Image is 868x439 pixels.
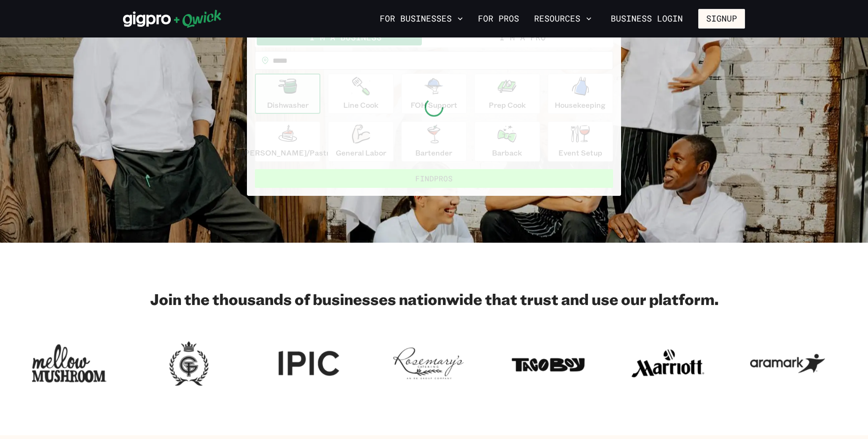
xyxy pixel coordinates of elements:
h2: Join the thousands of businesses nationwide that trust and use our platform. [123,290,745,308]
img: Logo for Georgian Terrace [152,338,226,389]
img: Logo for Mellow Mushroom [32,338,107,389]
a: For Pros [474,11,523,27]
img: Logo for IPIC [271,338,346,389]
img: Logo for Taco Boy [511,338,586,389]
button: Signup [698,9,745,29]
img: Logo for Rosemary's Catering [391,338,466,389]
button: For Businesses [376,11,467,27]
img: Logo for Marriott [630,338,705,389]
img: Logo for Aramark [750,338,825,389]
p: [PERSON_NAME]/Pastry [242,147,333,158]
a: Business Login [603,9,691,29]
button: Resources [530,11,595,27]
